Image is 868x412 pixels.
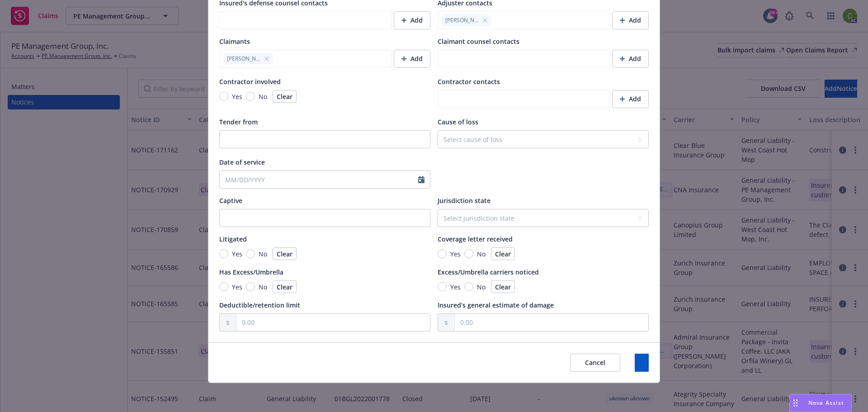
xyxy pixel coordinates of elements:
[246,282,255,291] input: No
[227,55,260,63] span: [PERSON_NAME] Nadasia
[277,283,292,291] span: Clear
[450,249,461,259] span: Yes
[246,92,255,101] input: No
[438,235,513,243] span: Coverage letter received
[232,282,242,292] span: Yes
[445,16,479,24] span: [PERSON_NAME]
[273,247,297,260] button: Clear
[612,90,649,108] button: Add
[219,249,228,258] input: Yes
[464,282,473,291] input: No
[219,196,242,205] span: Captive
[495,283,511,291] span: Clear
[219,37,250,46] span: Claimants
[259,282,267,292] span: No
[232,249,242,259] span: Yes
[620,90,641,108] div: Add
[620,50,641,67] div: Add
[790,394,801,412] div: Drag to move
[438,249,447,258] input: Yes
[232,92,242,101] span: Yes
[219,268,283,276] span: Has Excess/Umbrella
[219,282,228,291] input: Yes
[477,282,486,292] span: No
[273,280,297,293] button: Clear
[570,354,620,372] button: Cancel
[612,50,649,68] button: Add
[450,282,461,292] span: Yes
[220,171,418,188] input: MM/DD/YYYY
[438,118,478,126] span: Cause of loss
[455,314,648,331] input: 0.00
[219,92,228,101] input: Yes
[585,358,605,367] span: Cancel
[401,12,423,29] div: Add
[495,250,511,258] span: Clear
[438,196,491,205] span: Jurisdiction state
[477,249,486,259] span: No
[277,92,292,101] span: Clear
[789,394,852,412] button: Nova Assist
[259,92,267,101] span: No
[219,301,300,309] span: Deductible/retention limit
[635,354,649,372] button: Save
[491,280,515,293] button: Clear
[808,399,844,407] span: Nova Assist
[612,11,649,29] button: Add
[219,158,265,166] span: Date of service
[438,77,500,86] span: Contractor contacts
[259,249,267,259] span: No
[219,118,258,126] span: Tender from
[394,50,430,68] button: Add
[277,250,292,258] span: Clear
[418,176,425,183] svg: Calendar
[394,11,430,29] button: Add
[438,301,554,309] span: Insured’s general estimate of damage
[219,235,247,243] span: Litigated
[464,249,473,258] input: No
[246,249,255,258] input: No
[219,77,281,86] span: Contractor involved
[438,282,447,291] input: Yes
[401,50,423,67] div: Add
[273,90,297,103] button: Clear
[438,268,539,276] span: Excess/Umbrella carriers noticed
[491,247,515,260] button: Clear
[236,314,430,331] input: 0.00
[620,12,641,29] div: Add
[438,37,519,46] span: Claimant counsel contacts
